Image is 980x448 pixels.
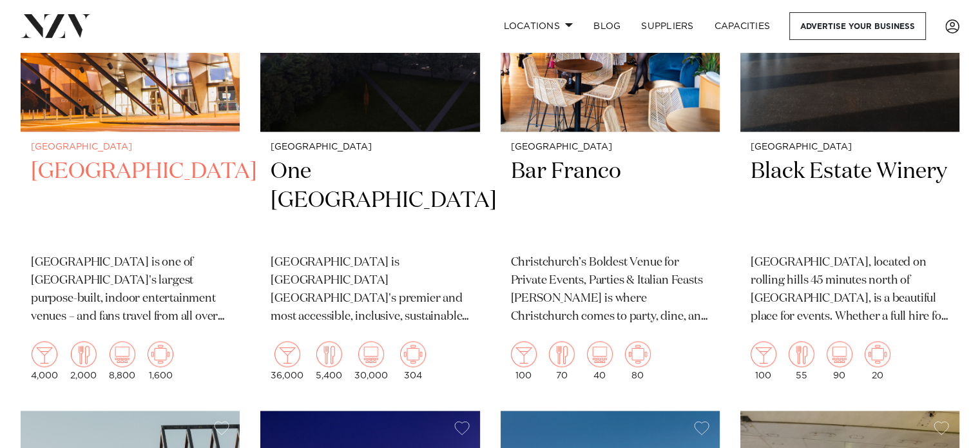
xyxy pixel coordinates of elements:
[316,342,342,367] img: dining.png
[400,342,426,367] img: meeting.png
[110,342,135,367] img: theatre.png
[316,342,342,380] div: 5,400
[751,342,776,380] div: 100
[587,342,613,367] img: theatre.png
[549,342,575,367] img: dining.png
[21,14,91,37] img: nzv-logo.png
[274,342,300,367] img: cocktail.png
[865,342,890,367] img: meeting.png
[354,342,388,380] div: 30,000
[789,12,926,40] a: Advertise your business
[511,254,709,326] p: Christchurch’s Boldest Venue for Private Events, Parties & Italian Feasts [PERSON_NAME] is where ...
[511,342,537,380] div: 100
[751,142,949,152] small: [GEOGRAPHIC_DATA]
[704,12,781,40] a: Capacities
[751,342,776,367] img: cocktail.png
[71,342,97,367] img: dining.png
[583,12,631,40] a: BLOG
[511,342,537,367] img: cocktail.png
[493,12,583,40] a: Locations
[32,342,57,367] img: cocktail.png
[31,157,229,244] h2: [GEOGRAPHIC_DATA]
[789,342,814,380] div: 55
[625,342,651,367] img: meeting.png
[31,254,229,326] p: [GEOGRAPHIC_DATA] is one of [GEOGRAPHIC_DATA]'s largest purpose-built, indoor entertainment venue...
[789,342,814,367] img: dining.png
[70,342,97,380] div: 2,000
[271,142,469,152] small: [GEOGRAPHIC_DATA]
[148,342,173,380] div: 1,600
[148,342,173,367] img: meeting.png
[751,157,949,244] h2: Black Estate Winery
[31,142,229,152] small: [GEOGRAPHIC_DATA]
[271,157,469,244] h2: One [GEOGRAPHIC_DATA]
[827,342,852,367] img: theatre.png
[358,342,384,367] img: theatre.png
[587,342,613,380] div: 40
[511,157,709,244] h2: Bar Franco
[271,342,303,380] div: 36,000
[400,342,426,380] div: 304
[865,342,890,380] div: 20
[631,12,704,40] a: SUPPLIERS
[511,142,709,152] small: [GEOGRAPHIC_DATA]
[625,342,651,380] div: 80
[549,342,575,380] div: 70
[827,342,852,380] div: 90
[31,342,58,380] div: 4,000
[109,342,135,380] div: 8,800
[271,254,469,326] p: [GEOGRAPHIC_DATA] is [GEOGRAPHIC_DATA] [GEOGRAPHIC_DATA]'s premier and most accessible, inclusive...
[751,254,949,326] p: [GEOGRAPHIC_DATA], located on rolling hills 45 minutes north of [GEOGRAPHIC_DATA], is a beautiful...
